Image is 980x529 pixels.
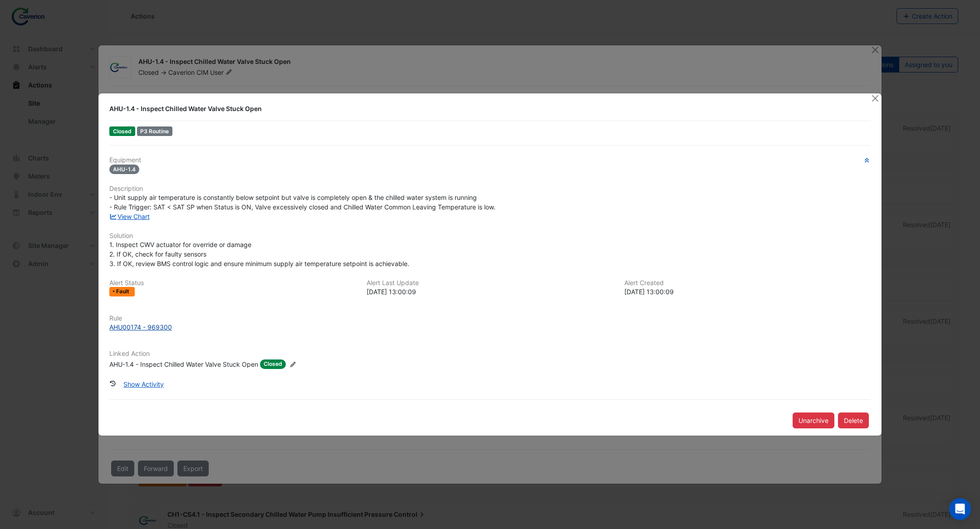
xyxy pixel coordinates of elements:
[109,126,135,136] span: Closed
[838,413,869,428] button: Delete
[109,241,409,267] span: 1. Inspect CWV actuator for override or damage 2. If OK, check for faulty sensors 3. If OK, revie...
[109,213,150,220] a: View Chart
[109,194,495,211] span: - Unit supply air temperature is constantly below setpoint but valve is completely open & the chi...
[793,413,834,428] button: Unarchive
[949,498,971,520] div: Open Intercom Messenger
[109,322,172,332] div: AHU00174 - 969300
[260,359,286,369] span: Closed
[109,315,871,322] h6: Rule
[109,322,871,332] a: AHU00174 - 969300
[137,126,173,136] div: P3 Routine
[109,104,860,113] div: AHU-1.4 - Inspect Chilled Water Valve Stuck Open
[109,185,871,193] h6: Description
[870,93,880,103] button: Close
[109,165,139,174] span: AHU-1.4
[109,279,356,287] h6: Alert Status
[367,287,613,296] div: [DATE] 13:00:09
[118,376,170,392] button: Show Activity
[289,361,296,368] fa-icon: Edit Linked Action
[624,287,871,296] div: [DATE] 13:00:09
[109,232,871,240] h6: Solution
[109,350,871,358] h6: Linked Action
[109,156,871,164] h6: Equipment
[109,359,258,369] div: AHU-1.4 - Inspect Chilled Water Valve Stuck Open
[116,289,131,294] span: Fault
[624,279,871,287] h6: Alert Created
[367,279,613,287] h6: Alert Last Update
